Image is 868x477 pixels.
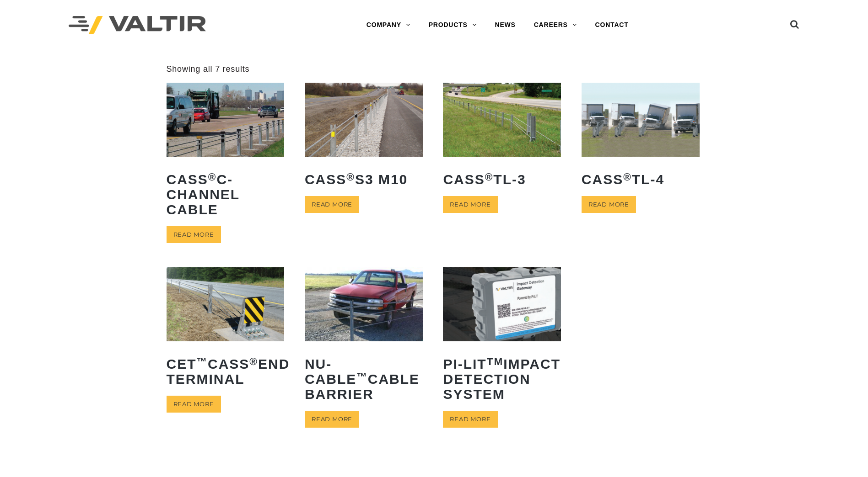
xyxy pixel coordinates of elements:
a: COMPANY [357,16,420,34]
h2: CASS C-Channel Cable [167,165,285,224]
h2: CASS S3 M10 [305,165,423,194]
h2: NU-CABLE Cable Barrier [305,350,423,408]
a: CAREERS [525,16,586,34]
h2: CASS TL-3 [443,165,561,194]
h2: CET CASS End Terminal [167,350,285,393]
sup: ® [249,356,258,367]
a: CASS®TL-4 [582,83,700,193]
sup: ® [346,171,355,183]
sup: ™ [356,371,368,382]
a: Read more about “CASS® TL-4” [582,196,636,213]
a: CASS®TL-3 [443,83,561,193]
a: PRODUCTS [420,16,486,34]
h2: CASS TL-4 [582,165,700,194]
a: NU-CABLE™Cable Barrier [305,267,423,408]
a: CONTACT [586,16,638,34]
a: Read more about “NU-CABLE™ Cable Barrier” [305,411,359,428]
a: Read more about “CASS® C-Channel Cable” [167,226,221,243]
a: NEWS [486,16,525,34]
a: Read more about “PI-LITTM Impact Detection System” [443,411,497,428]
a: CASS®C-Channel Cable [167,83,285,223]
img: Valtir [69,16,206,35]
sup: ™ [197,356,208,367]
a: CET™CASS®End Terminal [167,267,285,393]
sup: ® [485,171,494,183]
a: Read more about “CASS® S3 M10” [305,196,359,213]
sup: ® [208,171,217,183]
a: Read more about “CASS® TL-3” [443,196,497,213]
a: PI-LITTMImpact Detection System [443,267,561,408]
h2: PI-LIT Impact Detection System [443,350,561,408]
a: Read more about “CET™ CASS® End Terminal” [167,396,221,413]
p: Showing all 7 results [167,64,250,74]
sup: ® [623,171,632,183]
sup: TM [487,356,504,367]
a: CASS®S3 M10 [305,83,423,193]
